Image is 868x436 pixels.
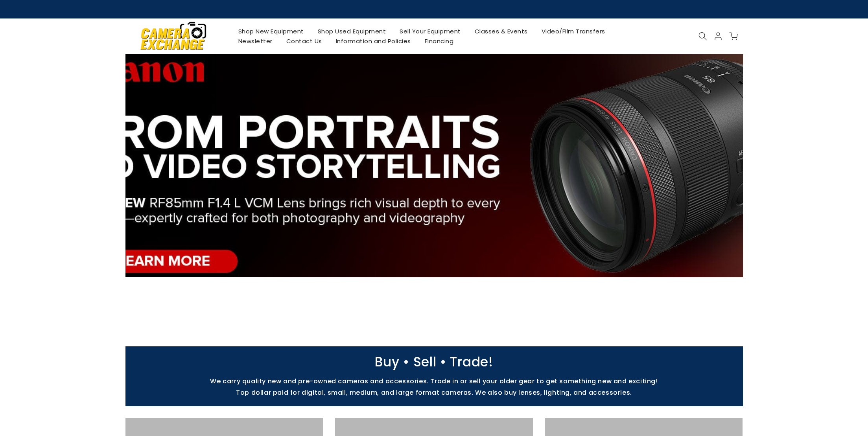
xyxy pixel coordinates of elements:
a: Classes & Events [468,26,534,36]
a: Video/Film Transfers [534,26,612,36]
a: Newsletter [231,36,279,46]
a: Information and Policies [329,36,418,46]
a: Shop New Equipment [231,26,311,36]
p: Top dollar paid for digital, small, medium, and large format cameras. We also buy lenses, lightin... [122,389,747,396]
a: Contact Us [279,36,329,46]
p: Buy • Sell • Trade! [122,358,747,366]
p: We carry quality new and pre-owned cameras and accessories. Trade in or sell your older gear to g... [122,377,747,385]
a: Financing [418,36,461,46]
a: Shop Used Equipment [311,26,393,36]
a: Sell Your Equipment [393,26,468,36]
